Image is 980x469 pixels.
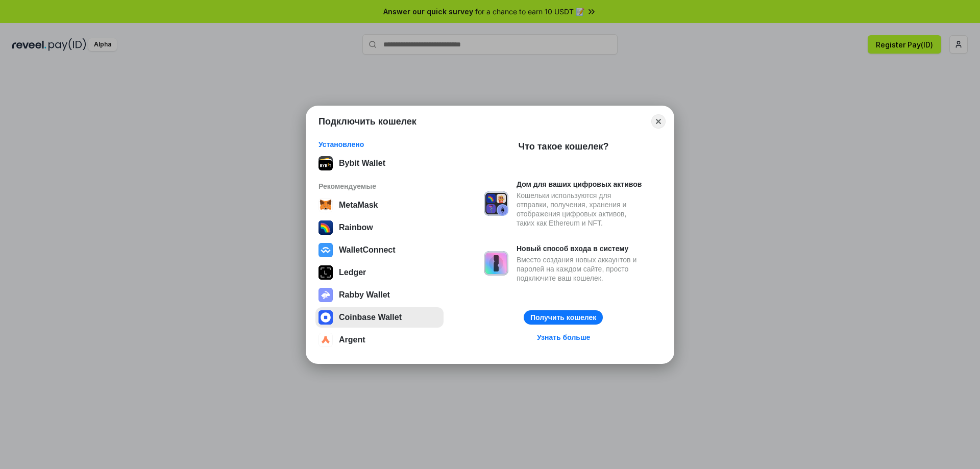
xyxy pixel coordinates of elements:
[318,310,333,325] img: svg+xml,%3Csvg%20width%3D%2228%22%20height%3D%2228%22%20viewBox%3D%220%200%2028%2028%22%20fill%3D...
[318,140,440,149] div: Установлено
[315,240,444,260] button: WalletConnect
[315,262,444,283] button: Ledger
[315,217,444,238] button: Rainbow
[315,153,444,174] button: Bybit Wallet
[519,140,609,153] div: Что такое кошелек?
[524,310,603,325] button: Получить кошелек
[517,180,643,189] div: Дом для ваших цифровых активов
[517,191,643,228] div: Кошельки используются для отправки, получения, хранения и отображения цифровых активов, таких как...
[517,244,643,253] div: Новый способ входа в систему
[339,223,373,232] div: Rainbow
[318,198,333,212] img: svg+xml,%3Csvg%20width%3D%2228%22%20height%3D%2228%22%20viewBox%3D%220%200%2028%2028%22%20fill%3D...
[315,285,444,305] button: Rabby Wallet
[315,330,444,350] button: Argent
[484,191,508,216] img: svg+xml,%3Csvg%20xmlns%3D%22http%3A%2F%2Fwww.w3.org%2F2000%2Fsvg%22%20fill%3D%22none%22%20viewBox...
[339,159,385,168] div: Bybit Wallet
[530,313,596,322] div: Получить кошелек
[318,243,333,257] img: svg+xml,%3Csvg%20width%3D%2228%22%20height%3D%2228%22%20viewBox%3D%220%200%2028%2028%22%20fill%3D...
[315,307,444,328] button: Coinbase Wallet
[537,333,590,342] div: Узнать больше
[339,201,378,210] div: MetaMask
[318,333,333,347] img: svg+xml,%3Csvg%20width%3D%2228%22%20height%3D%2228%22%20viewBox%3D%220%200%2028%2028%22%20fill%3D...
[339,313,402,322] div: Coinbase Wallet
[339,268,366,277] div: Ledger
[517,255,643,283] div: Вместо создания новых аккаунтов и паролей на каждом сайте, просто подключите ваш кошелек.
[531,331,596,344] a: Узнать больше
[339,245,396,255] div: WalletConnect
[318,220,333,235] img: svg+xml,%3Csvg%20width%3D%22120%22%20height%3D%22120%22%20viewBox%3D%220%200%20120%20120%22%20fil...
[484,251,508,276] img: svg+xml,%3Csvg%20xmlns%3D%22http%3A%2F%2Fwww.w3.org%2F2000%2Fsvg%22%20fill%3D%22none%22%20viewBox...
[339,290,390,300] div: Rabby Wallet
[318,265,333,280] img: svg+xml,%3Csvg%20xmlns%3D%22http%3A%2F%2Fwww.w3.org%2F2000%2Fsvg%22%20width%3D%2228%22%20height%3...
[318,288,333,302] img: svg+xml,%3Csvg%20xmlns%3D%22http%3A%2F%2Fwww.w3.org%2F2000%2Fsvg%22%20fill%3D%22none%22%20viewBox...
[339,335,365,344] div: Argent
[651,114,666,129] button: Close
[318,115,416,128] h1: Подключить кошелек
[318,182,440,191] div: Рекомендуемые
[318,156,333,170] img: svg+xml;base64,PHN2ZyB3aWR0aD0iODgiIGhlaWdodD0iODgiIHZpZXdCb3g9IjAgMCA4OCA4OCIgZmlsbD0ibm9uZSIgeG...
[315,195,444,215] button: MetaMask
